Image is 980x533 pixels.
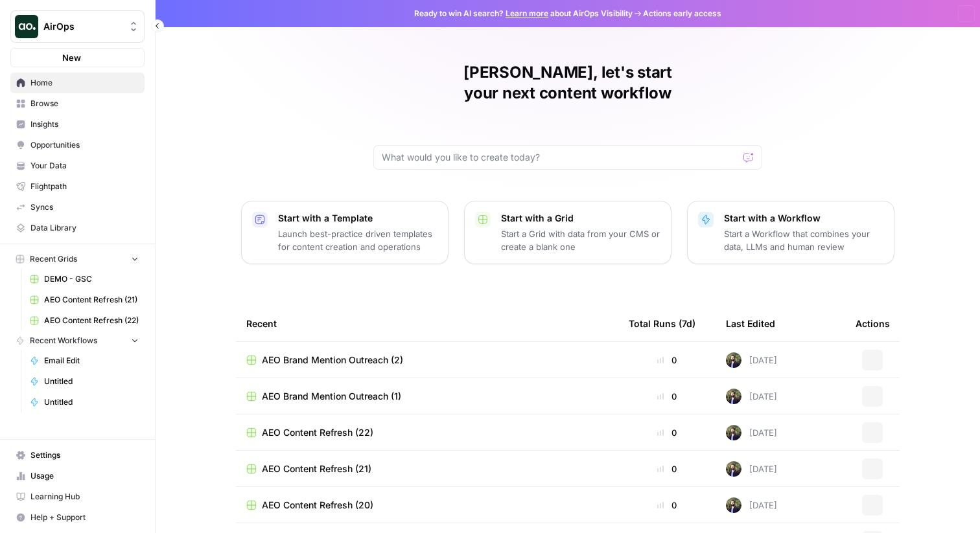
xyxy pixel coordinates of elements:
[373,62,762,104] h1: [PERSON_NAME], let's start your next content workflow
[44,355,139,367] span: Email Edit
[726,425,777,440] div: [DATE]
[278,227,437,253] p: Launch best-practice driven templates for content creation and operations
[30,222,139,234] span: Data Library
[10,10,145,43] button: Workspace: AirOps
[10,218,145,238] a: Data Library
[24,289,145,310] a: AEO Content Refresh (21)
[10,93,145,114] a: Browse
[30,449,139,461] span: Settings
[24,350,145,371] a: Email Edit
[856,306,890,341] div: Actions
[262,354,403,367] span: AEO Brand Mention Outreach (2)
[15,15,38,38] img: AirOps Logo
[30,253,77,265] span: Recent Grids
[30,98,139,109] span: Browse
[724,227,883,253] p: Start a Workflow that combines your data, LLMs and human review
[501,227,660,253] p: Start a Grid with data from your CMS or create a blank one
[246,390,608,403] a: AEO Brand Mention Outreach (1)
[262,499,373,512] span: AEO Content Refresh (20)
[629,426,705,439] div: 0
[726,352,741,368] img: 4dqwcgipae5fdwxp9v51u2818epj
[30,181,139,192] span: Flightpath
[30,201,139,213] span: Syncs
[24,392,145,413] a: Untitled
[414,8,633,19] span: Ready to win AI search? about AirOps Visibility
[44,273,139,285] span: DEMO - GSC
[30,491,139,503] span: Learning Hub
[241,201,449,264] button: Start with a TemplateLaunch best-practice driven templates for content creation and operations
[724,212,883,225] p: Start with a Workflow
[44,294,139,306] span: AEO Content Refresh (21)
[726,461,741,477] img: 4dqwcgipae5fdwxp9v51u2818epj
[726,352,777,368] div: [DATE]
[629,499,705,512] div: 0
[506,8,548,18] a: Learn more
[246,499,608,512] a: AEO Content Refresh (20)
[10,197,145,218] a: Syncs
[10,114,145,135] a: Insights
[30,119,139,130] span: Insights
[629,306,695,341] div: Total Runs (7d)
[726,389,777,404] div: [DATE]
[246,306,608,341] div: Recent
[44,376,139,387] span: Untitled
[10,135,145,155] a: Opportunities
[10,507,145,528] button: Help + Support
[30,470,139,482] span: Usage
[43,20,122,33] span: AirOps
[30,160,139,172] span: Your Data
[246,462,608,475] a: AEO Content Refresh (21)
[629,462,705,475] div: 0
[10,176,145,197] a: Flightpath
[30,335,97,346] span: Recent Workflows
[726,306,775,341] div: Last Edited
[10,155,145,176] a: Your Data
[464,201,671,264] button: Start with a GridStart a Grid with data from your CMS or create a blank one
[10,73,145,93] a: Home
[501,212,660,225] p: Start with a Grid
[262,462,371,475] span: AEO Content Refresh (21)
[44,396,139,408] span: Untitled
[629,390,705,403] div: 0
[246,426,608,439] a: AEO Content Refresh (22)
[44,315,139,326] span: AEO Content Refresh (22)
[246,354,608,367] a: AEO Brand Mention Outreach (2)
[10,486,145,507] a: Learning Hub
[24,269,145,289] a: DEMO - GSC
[24,371,145,392] a: Untitled
[30,77,139,89] span: Home
[10,48,145,67] button: New
[10,331,145,350] button: Recent Workflows
[726,497,777,513] div: [DATE]
[643,8,721,19] span: Actions early access
[24,310,145,331] a: AEO Content Refresh (22)
[726,389,741,404] img: 4dqwcgipae5fdwxp9v51u2818epj
[30,512,139,523] span: Help + Support
[726,461,777,477] div: [DATE]
[629,354,705,367] div: 0
[262,426,373,439] span: AEO Content Refresh (22)
[10,445,145,466] a: Settings
[278,212,437,225] p: Start with a Template
[726,497,741,513] img: 4dqwcgipae5fdwxp9v51u2818epj
[10,466,145,486] a: Usage
[382,151,738,164] input: What would you like to create today?
[687,201,894,264] button: Start with a WorkflowStart a Workflow that combines your data, LLMs and human review
[30,139,139,151] span: Opportunities
[10,249,145,269] button: Recent Grids
[62,51,81,64] span: New
[262,390,401,403] span: AEO Brand Mention Outreach (1)
[726,425,741,440] img: 4dqwcgipae5fdwxp9v51u2818epj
